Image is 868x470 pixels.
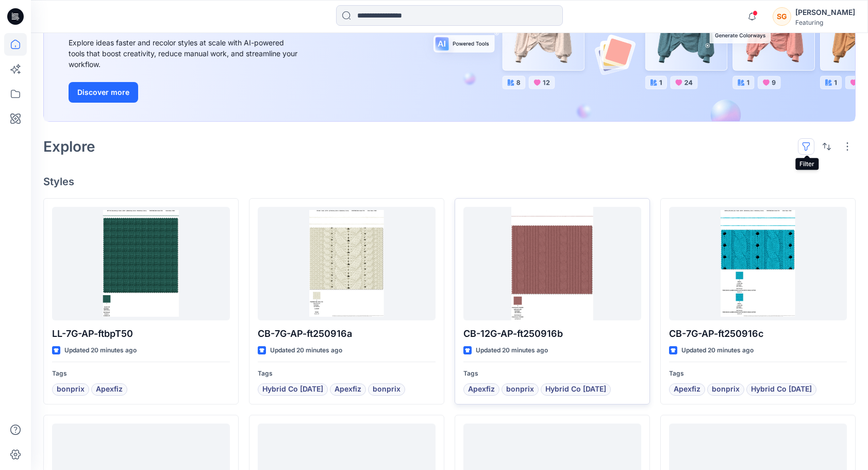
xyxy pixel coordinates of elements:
[258,207,436,320] a: CB-7G-AP-ft250916a
[43,138,95,155] h2: Explore
[795,19,855,26] div: Featuring
[712,383,740,396] span: bonprix
[64,345,137,356] p: Updated 20 minutes ago
[669,368,847,379] p: Tags
[463,327,641,341] p: CB-12G-AP-ft250916b
[669,327,847,341] p: CB-7G-AP-ft250916c
[52,368,230,379] p: Tags
[476,345,548,356] p: Updated 20 minutes ago
[69,37,301,70] div: Explore ideas faster and recolor styles at scale with AI-powered tools that boost creativity, red...
[335,383,361,396] span: Apexfiz
[506,383,534,396] span: bonprix
[373,383,400,396] span: bonprix
[270,345,342,356] p: Updated 20 minutes ago
[96,383,123,396] span: Apexfiz
[674,383,700,396] span: Apexfiz
[262,383,323,396] span: Hybrid Co [DATE]
[52,327,230,341] p: LL-7G-AP-ftbpT50
[57,383,85,396] span: bonprix
[751,383,812,396] span: Hybrid Co [DATE]
[773,7,791,26] div: SG
[463,368,641,379] p: Tags
[52,207,230,320] a: LL-7G-AP-ftbpT50
[69,82,301,103] a: Discover more
[69,82,138,103] button: Discover more
[258,368,436,379] p: Tags
[681,345,754,356] p: Updated 20 minutes ago
[795,6,855,19] div: [PERSON_NAME]
[463,207,641,320] a: CB-12G-AP-ft250916b
[669,207,847,320] a: CB-7G-AP-ft250916c
[468,383,495,396] span: Apexfiz
[43,175,856,188] h4: Styles
[545,383,606,396] span: Hybrid Co [DATE]
[258,327,436,341] p: CB-7G-AP-ft250916a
